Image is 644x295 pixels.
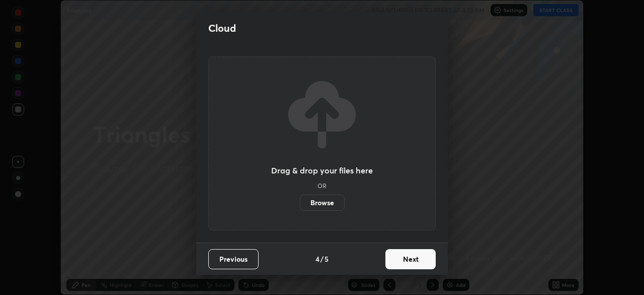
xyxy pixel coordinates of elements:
[320,254,324,264] h4: /
[208,249,259,269] button: Previous
[208,22,236,35] h2: Cloud
[315,254,319,264] h4: 4
[325,254,329,264] h4: 5
[385,249,436,269] button: Next
[317,183,327,189] h5: OR
[271,166,373,174] h3: Drag & drop your files here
